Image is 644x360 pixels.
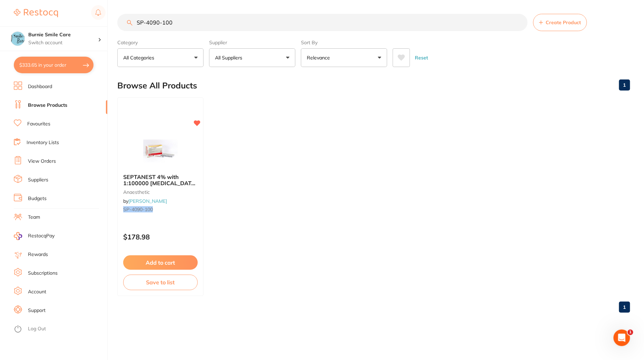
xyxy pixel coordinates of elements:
[301,39,387,46] label: Sort By
[614,330,630,346] iframe: Intercom live chat
[209,48,295,67] button: All Suppliers
[307,54,333,61] p: Relevance
[123,198,167,204] span: by
[28,214,40,221] a: Team
[14,57,94,73] button: $333.65 in your order
[123,275,198,290] button: Save to list
[28,325,46,332] a: Log Out
[28,307,46,314] a: Support
[301,48,387,67] button: Relevance
[128,198,167,204] a: [PERSON_NAME]
[14,324,105,335] button: Log Out
[123,255,198,270] button: Add to cart
[27,139,59,146] a: Inventory Lists
[413,48,430,67] button: Reset
[14,5,58,21] a: Restocq Logo
[117,14,528,31] input: Search Products
[28,195,47,202] a: Budgets
[14,232,22,240] img: RestocqPay
[619,78,630,92] a: 1
[123,173,197,193] span: SEPTANEST 4% with 1:100000 [MEDICAL_DATA] 2.2ml 2xBox 50 GOLD
[123,206,153,212] em: SP-4090-100
[123,233,198,241] p: $178.98
[14,232,55,240] a: RestocqPay
[28,251,48,258] a: Rewards
[28,288,46,295] a: Account
[11,32,25,46] img: Burnie Smile Care
[28,102,67,109] a: Browse Products
[215,54,245,61] p: All Suppliers
[209,39,295,46] label: Supplier
[117,39,204,46] label: Category
[28,83,52,90] a: Dashboard
[628,330,633,335] span: 1
[14,9,58,17] img: Restocq Logo
[27,121,50,127] a: Favourites
[123,189,198,195] small: anaesthetic
[28,39,98,46] p: Switch account
[619,300,630,314] a: 1
[546,20,581,25] span: Create Product
[28,31,98,38] h4: Burnie Smile Care
[123,174,198,187] b: SEPTANEST 4% with 1:100000 adrenalin 2.2ml 2xBox 50 GOLD
[117,48,204,67] button: All Categories
[28,177,48,183] a: Suppliers
[28,233,55,239] span: RestocqPay
[138,134,183,168] img: SEPTANEST 4% with 1:100000 adrenalin 2.2ml 2xBox 50 GOLD
[28,158,56,165] a: View Orders
[28,270,58,277] a: Subscriptions
[123,54,157,61] p: All Categories
[117,81,197,91] h2: Browse All Products
[533,14,587,31] button: Create Product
